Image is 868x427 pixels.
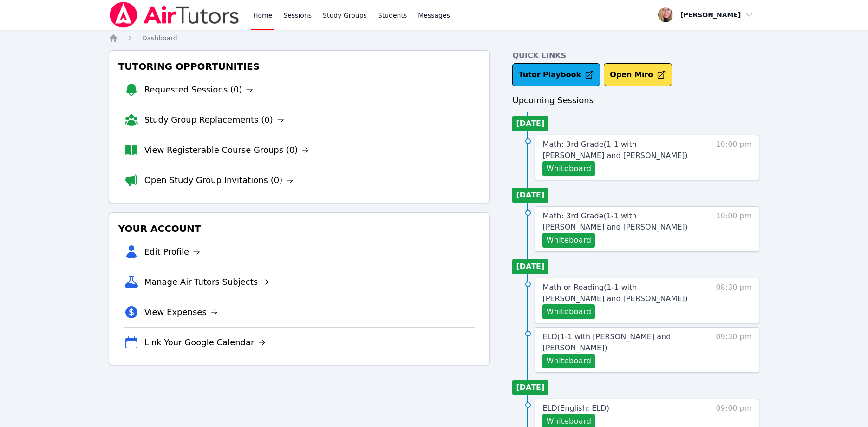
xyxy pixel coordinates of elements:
button: Whiteboard [542,161,595,176]
span: 09:30 pm [716,331,751,368]
span: Math: 3rd Grade ( 1-1 with [PERSON_NAME] and [PERSON_NAME] ) [542,211,687,231]
a: Tutor Playbook [512,63,600,86]
img: Air Tutors [109,2,240,28]
a: Dashboard [142,33,177,43]
a: Math: 3rd Grade(1-1 with [PERSON_NAME] and [PERSON_NAME]) [542,210,699,233]
span: 08:30 pm [716,282,751,319]
span: ELD ( 1-1 with [PERSON_NAME] and [PERSON_NAME] ) [542,332,671,352]
button: Whiteboard [542,354,595,368]
a: Math: 3rd Grade(1-1 with [PERSON_NAME] and [PERSON_NAME]) [542,139,699,161]
h4: Quick Links [512,50,759,61]
h3: Tutoring Opportunities [117,58,483,75]
a: ELD(English: ELD) [542,403,609,414]
li: [DATE] [512,116,548,131]
span: Messages [418,11,450,20]
nav: Breadcrumb [109,33,760,43]
a: Manage Air Tutors Subjects [144,276,269,289]
li: [DATE] [512,259,548,274]
button: Whiteboard [542,233,595,248]
a: View Expenses [144,306,218,319]
a: Edit Profile [144,245,201,258]
li: [DATE] [512,188,548,203]
h3: Your Account [117,220,483,237]
span: 10:00 pm [716,210,751,248]
li: [DATE] [512,380,548,395]
span: Dashboard [142,34,177,42]
a: Study Group Replacements (0) [144,113,284,126]
h3: Upcoming Sessions [512,94,759,107]
button: Open Miro [604,63,672,86]
a: ELD(1-1 with [PERSON_NAME] and [PERSON_NAME]) [542,331,699,354]
span: 10:00 pm [716,139,751,176]
span: Math or Reading ( 1-1 with [PERSON_NAME] and [PERSON_NAME] ) [542,283,687,303]
a: Math or Reading(1-1 with [PERSON_NAME] and [PERSON_NAME]) [542,282,699,304]
span: Math: 3rd Grade ( 1-1 with [PERSON_NAME] and [PERSON_NAME] ) [542,140,687,160]
a: Requested Sessions (0) [144,83,254,96]
button: Whiteboard [542,304,595,319]
a: View Registerable Course Groups (0) [144,144,309,157]
a: Link Your Google Calendar [144,336,266,349]
a: Open Study Group Invitations (0) [144,174,294,187]
span: ELD ( English: ELD ) [542,404,609,413]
